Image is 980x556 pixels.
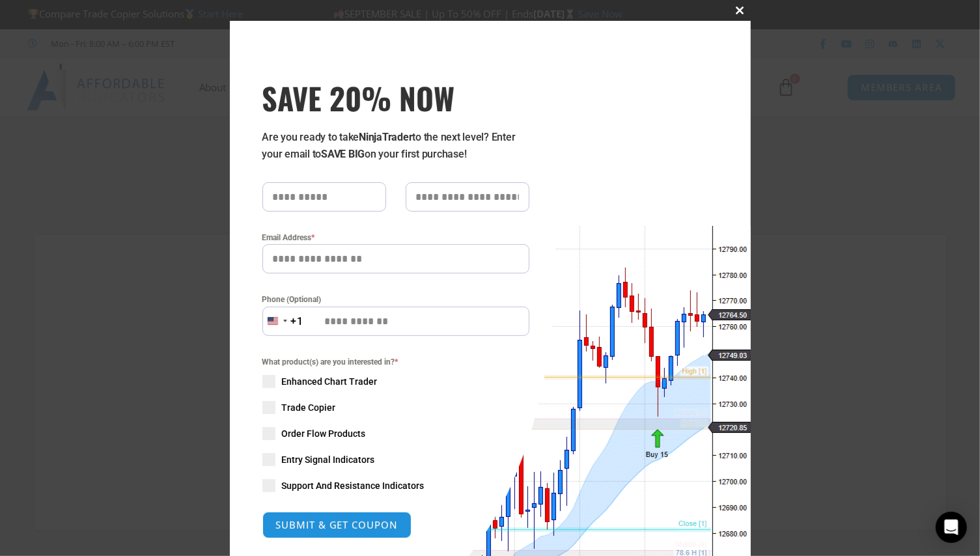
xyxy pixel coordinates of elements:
[262,453,529,466] label: Entry Signal Indicators
[282,453,375,466] span: Entry Signal Indicators
[282,427,366,440] span: Order Flow Products
[262,401,529,414] label: Trade Copier
[321,148,365,160] strong: SAVE BIG
[262,129,529,163] p: Are you ready to take to the next level? Enter your email to on your first purchase!
[359,131,412,143] strong: NinjaTrader
[291,313,304,330] div: +1
[262,79,529,116] h3: SAVE 20% NOW
[262,479,529,492] label: Support And Resistance Indicators
[262,307,304,336] button: Selected country
[262,231,529,244] label: Email Address
[262,427,529,440] label: Order Flow Products
[282,401,336,414] span: Trade Copier
[262,355,529,368] span: What product(s) are you interested in?
[282,479,425,492] span: Support And Resistance Indicators
[262,512,412,538] button: SUBMIT & GET COUPON
[936,512,967,543] div: Open Intercom Messenger
[262,375,529,388] label: Enhanced Chart Trader
[282,375,378,388] span: Enhanced Chart Trader
[262,293,529,306] label: Phone (Optional)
